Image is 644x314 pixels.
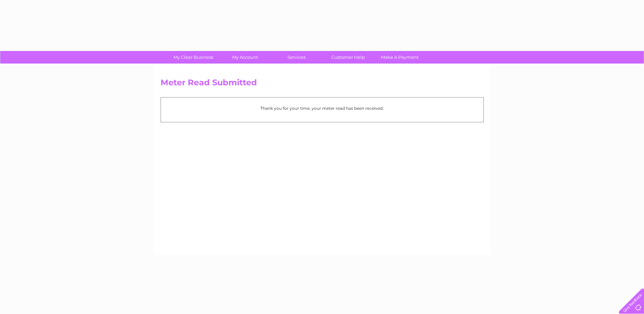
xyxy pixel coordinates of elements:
[372,51,428,64] a: Make A Payment
[161,78,484,91] h2: Meter Read Submitted
[165,51,221,64] a: My Clear Business
[320,51,376,64] a: Customer Help
[269,51,325,64] a: Services
[217,51,273,64] a: My Account
[164,105,480,111] p: Thank you for your time, your meter read has been received.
